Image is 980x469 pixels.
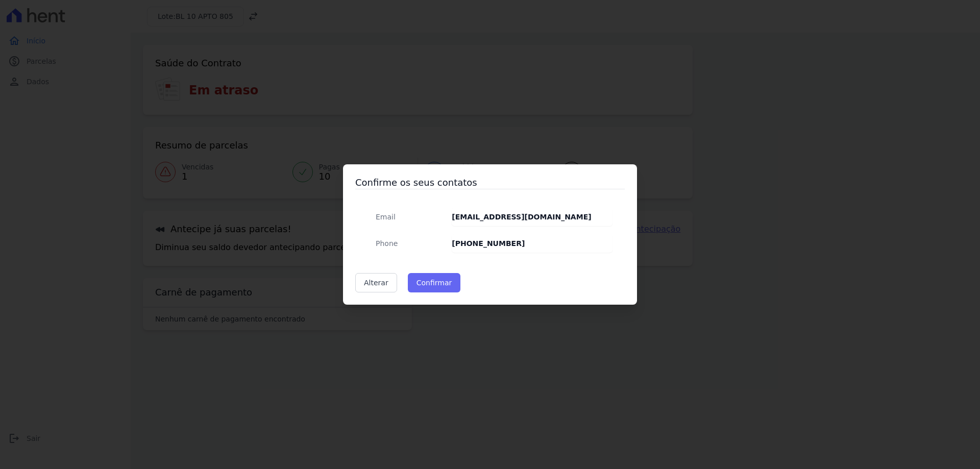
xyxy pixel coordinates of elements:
[376,213,396,221] span: translation missing: pt-BR.public.contracts.modal.confirmation.email
[355,177,625,189] h3: Confirme os seus contatos
[376,239,398,248] span: translation missing: pt-BR.public.contracts.modal.confirmation.phone
[355,273,397,292] a: Alterar
[408,273,461,292] button: Confirmar
[452,213,591,221] strong: [EMAIL_ADDRESS][DOMAIN_NAME]
[452,239,525,248] strong: [PHONE_NUMBER]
